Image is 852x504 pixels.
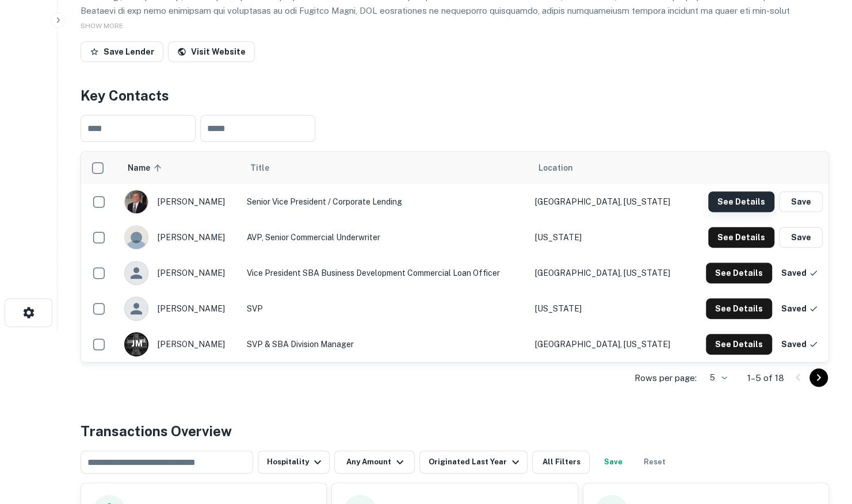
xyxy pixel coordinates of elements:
[701,370,729,386] div: 5
[708,191,774,212] button: See Details
[636,451,673,474] button: Reset
[779,227,823,248] button: Save
[241,152,529,184] th: Title
[81,41,163,62] button: Save Lender
[241,255,529,291] td: Vice President SBA Business Development Commercial Loan Officer
[532,451,590,474] button: All Filters
[777,298,823,319] button: Saved
[706,263,772,283] button: See Details
[419,451,528,474] button: Originated Last Year
[81,152,828,362] div: scrollable content
[706,334,772,355] button: See Details
[241,291,529,326] td: SVP
[124,225,235,249] div: [PERSON_NAME]
[777,263,823,283] button: Saved
[81,85,829,106] h4: Key Contacts
[529,220,689,255] td: [US_STATE]
[529,152,689,184] th: Location
[81,421,232,441] h4: Transactions Overview
[124,332,235,356] div: [PERSON_NAME]
[241,326,529,362] td: SVP & SBA Division Manager
[241,184,529,220] td: Senior Vice President / Corporate Lending
[429,455,522,469] div: Originated Last Year
[594,451,631,474] button: Save your search to get updates of matches that match your search criteria.
[124,297,235,321] div: [PERSON_NAME]
[119,152,240,184] th: Name
[779,191,823,212] button: Save
[125,190,148,213] img: 1560357810209
[529,184,689,220] td: [GEOGRAPHIC_DATA], [US_STATE]
[794,412,852,467] iframe: Chat Widget
[250,161,284,175] span: Title
[81,22,123,30] span: SHOW MORE
[131,338,142,350] p: J M
[747,371,784,385] p: 1–5 of 18
[529,255,689,291] td: [GEOGRAPHIC_DATA], [US_STATE]
[334,451,415,474] button: Any Amount
[125,226,148,249] img: 244xhbkr7g40x6bsu4gi6q4ry
[168,41,255,62] a: Visit Website
[128,161,165,175] span: Name
[708,227,774,248] button: See Details
[258,451,330,474] button: Hospitality
[124,261,235,285] div: [PERSON_NAME]
[529,326,689,362] td: [GEOGRAPHIC_DATA], [US_STATE]
[529,291,689,326] td: [US_STATE]
[538,161,573,175] span: Location
[706,298,772,319] button: See Details
[241,220,529,255] td: AVP, Senior Commercial Underwriter
[809,368,828,387] button: Go to next page
[777,334,823,355] button: Saved
[124,190,235,214] div: [PERSON_NAME]
[635,371,697,385] p: Rows per page:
